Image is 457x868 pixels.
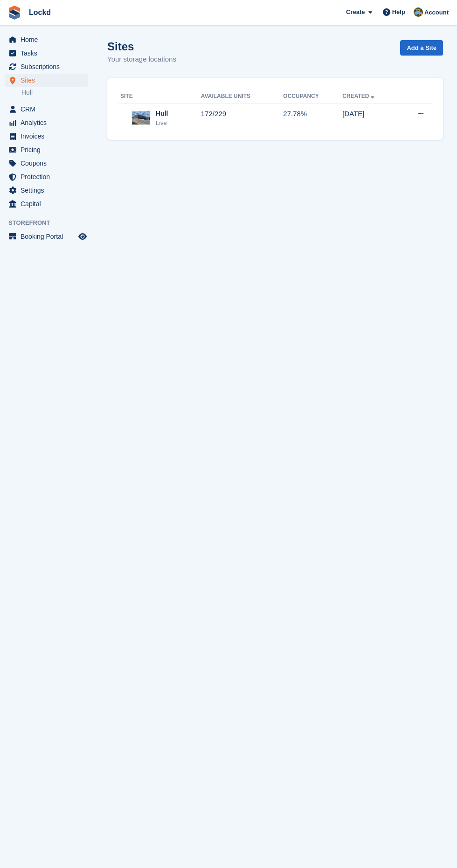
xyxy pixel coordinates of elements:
img: Paul Budding [414,7,423,17]
th: Available Units [201,89,283,104]
a: menu [5,143,88,156]
a: Preview store [77,231,88,242]
a: menu [5,170,88,183]
a: menu [5,60,88,73]
span: Home [21,33,76,46]
div: Live [156,118,168,128]
span: Storefront [8,218,93,228]
a: menu [5,103,88,116]
span: Capital [21,197,76,210]
a: menu [5,157,88,170]
a: Hull [21,88,88,97]
a: Created [342,93,376,99]
td: 27.78% [283,104,342,132]
h1: Sites [107,40,176,53]
a: Add a Site [400,40,443,56]
span: Sites [21,74,76,87]
span: Subscriptions [21,60,76,73]
span: Create [346,7,365,17]
div: Hull [156,109,168,118]
a: menu [5,230,88,243]
span: Analytics [21,116,76,129]
a: menu [5,197,88,210]
span: CRM [21,103,76,116]
img: stora-icon-8386f47178a22dfd0bd8f6a31ec36ba5ce8667c1dd55bd0f319d3a0aa187defe.svg [7,6,21,20]
span: Tasks [21,47,76,60]
th: Occupancy [283,89,342,104]
a: menu [5,74,88,87]
span: Pricing [21,143,76,156]
p: Your storage locations [107,54,176,65]
a: menu [5,116,88,129]
td: [DATE] [342,104,399,132]
span: Booking Portal [21,230,76,243]
span: Invoices [21,130,76,143]
a: menu [5,47,88,60]
a: menu [5,130,88,143]
a: menu [5,184,88,197]
td: 172/229 [201,104,283,132]
img: Image of Hull site [132,111,150,125]
a: Lockd [25,5,55,20]
span: Account [424,8,449,17]
span: Help [392,7,405,17]
span: Settings [21,184,76,197]
span: Protection [21,170,76,183]
span: Coupons [21,157,76,170]
th: Site [118,89,201,104]
a: menu [5,33,88,46]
